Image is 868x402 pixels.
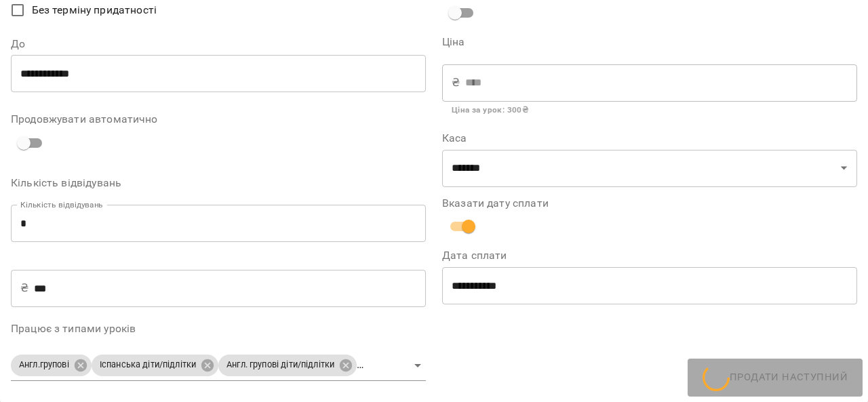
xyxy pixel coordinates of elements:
[452,75,460,91] p: ₴
[92,359,204,371] span: Іспанська діти/підлітки
[11,323,426,334] label: Працює з типами уроків
[452,105,528,115] b: Ціна за урок : 300 ₴
[442,198,857,209] label: Вказати дату сплати
[218,359,342,371] span: Англ. групові діти/підлітки
[11,350,426,381] div: Англ.груповіІспанська діти/підліткиАнгл. групові діти/підліткиАнгл.групові діти
[442,250,857,261] label: Дата сплати
[357,359,442,371] span: Англ.групові діти
[218,355,357,376] div: Англ. групові діти/підлітки
[11,114,426,125] label: Продовжувати автоматично
[11,359,77,371] span: Англ.групові
[11,178,426,188] label: Кількість відвідувань
[357,355,456,376] div: Англ.групові діти
[20,280,28,296] p: ₴
[442,133,857,144] label: Каса
[92,355,218,376] div: Іспанська діти/підлітки
[442,37,857,47] label: Ціна
[32,2,157,18] span: Без терміну придатності
[11,355,92,376] div: Англ.групові
[11,39,426,49] label: До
